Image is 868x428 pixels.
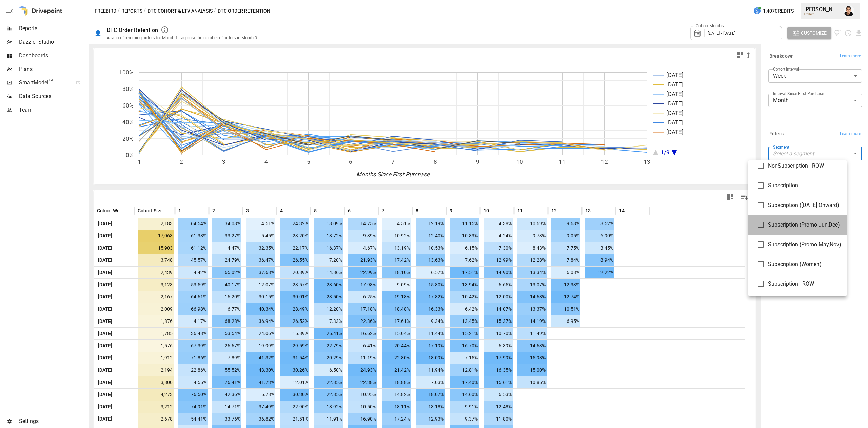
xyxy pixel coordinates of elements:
[768,181,841,190] span: Subscription
[768,162,841,170] span: NonSubscription - ROW
[768,201,841,209] span: Subscription ([DATE] Onward)
[768,240,841,249] span: Subscription (Promo May,Nov)
[768,260,841,268] span: Subscription (Women)
[768,221,841,229] span: Subscription (Promo Jun,Dec)
[768,280,841,288] span: Subscription - ROW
